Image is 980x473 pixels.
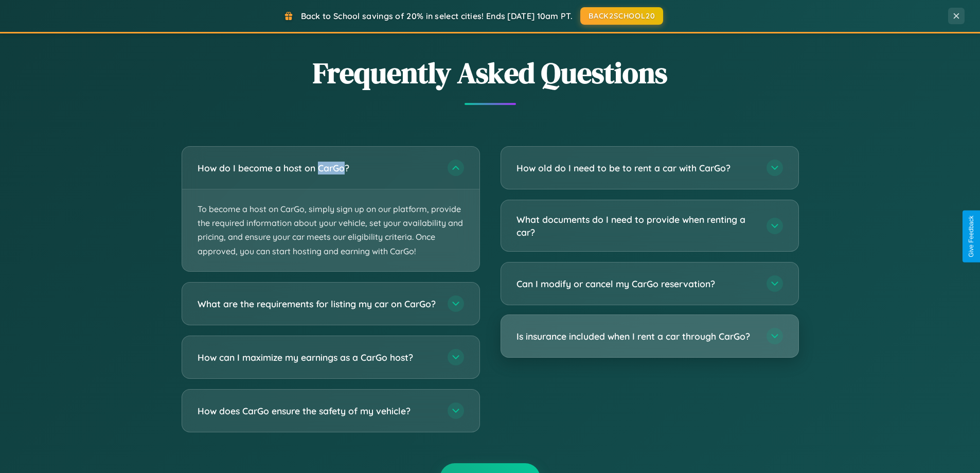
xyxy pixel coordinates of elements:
[182,189,479,271] p: To become a host on CarGo, simply sign up on our platform, provide the required information about...
[182,53,799,93] h2: Frequently Asked Questions
[516,162,756,174] h3: How old do I need to be to rent a car with CarGo?
[198,162,437,174] h3: How do I become a host on CarGo?
[516,213,756,238] h3: What documents do I need to provide when renting a car?
[516,330,756,343] h3: Is insurance included when I rent a car through CarGo?
[516,277,756,290] h3: Can I modify or cancel my CarGo reservation?
[198,297,437,310] h3: What are the requirements for listing my car on CarGo?
[968,216,975,257] div: Give Feedback
[301,11,573,21] span: Back to School savings of 20% in select cities! Ends [DATE] 10am PT.
[198,351,437,363] h3: How can I maximize my earnings as a CarGo host?
[198,404,437,417] h3: How does CarGo ensure the safety of my vehicle?
[580,7,663,25] button: BACK2SCHOOL20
